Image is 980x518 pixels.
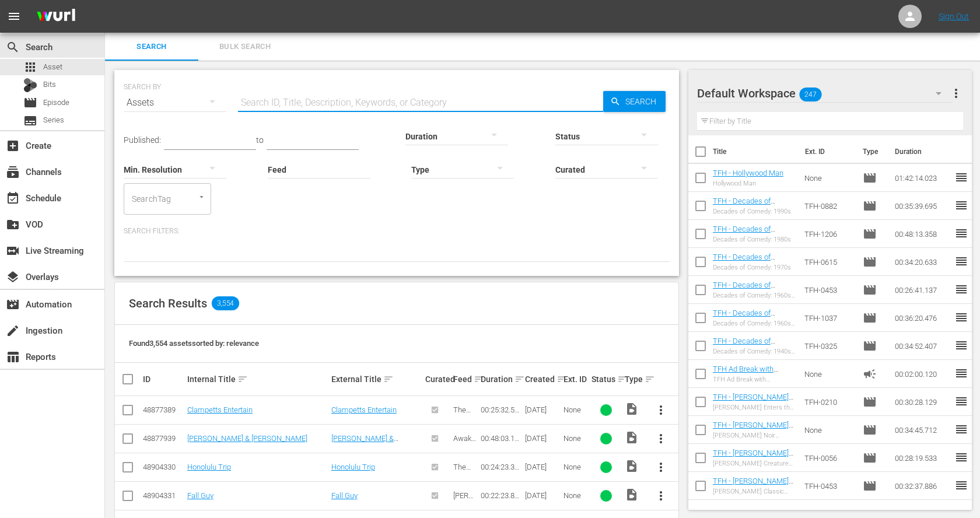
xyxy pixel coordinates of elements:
[890,472,954,500] td: 00:32:37.886
[800,276,858,304] td: TFH-0453
[890,304,954,332] td: 00:36:20.476
[556,374,567,384] span: sort
[625,430,639,444] span: Video
[525,491,560,500] div: [DATE]
[23,114,37,128] span: Series
[863,199,877,213] span: Episode
[647,453,675,481] button: more_vert
[525,405,560,414] div: [DATE]
[23,60,37,74] span: Asset
[525,463,560,471] div: [DATE]
[603,91,666,112] button: Search
[954,254,968,268] span: reorder
[625,402,639,416] span: Video
[954,366,968,380] span: reorder
[453,405,477,458] span: The [PERSON_NAME] Hillbillies
[713,264,796,271] div: Decades of Comedy: 1970s
[863,227,877,241] span: Episode
[591,372,621,386] div: Status
[890,192,954,220] td: 00:35:39.695
[129,339,259,348] span: Found 3,554 assets sorted by: relevance
[713,180,783,187] div: Hollywood Man
[713,404,796,411] div: [PERSON_NAME] Enters the Atomic Age
[713,208,796,215] div: Decades of Comedy: 1990s
[890,444,954,472] td: 00:28:19.533
[6,350,20,364] span: Reports
[713,432,796,439] div: [PERSON_NAME] Noir Nightmares
[124,226,670,236] p: Search Filters:
[954,198,968,212] span: reorder
[954,282,968,296] span: reorder
[143,434,184,443] div: 48877939
[187,491,213,500] a: Fall Guy
[713,197,775,214] a: TFH - Decades of Comedy: 1990s
[713,253,775,270] a: TFH - Decades of Comedy: 1970s
[187,372,328,386] div: Internal Title
[949,79,963,107] button: more_vert
[28,3,84,30] img: ans4CAIJ8jUAAAAAAAAAAAAAAAAAAAAAAAAgQb4GAAAAAAAAAAAAAAAAAAAAAAAAJMjXAAAAAAAAAAAAAAAAAAAAAAAAgAT5G...
[890,276,954,304] td: 00:26:41.137
[481,434,521,443] div: 00:48:03.172
[800,388,858,416] td: TFH-0210
[654,403,668,417] span: more_vert
[713,320,796,327] div: Decades of Comedy: 1960s Vol. 1
[863,311,877,325] span: Episode
[863,339,877,353] span: Episode
[713,225,775,242] a: TFH - Decades of Comedy: 1980s
[331,405,397,414] a: Clampetts Entertain
[647,482,675,510] button: more_vert
[625,372,643,386] div: Type
[143,405,184,414] div: 48877389
[713,477,793,494] a: TFH - [PERSON_NAME] Classic Comedy
[7,9,21,23] span: menu
[800,472,858,500] td: TFH-0453
[625,488,639,502] span: Video
[187,405,253,414] a: Clampetts Entertain
[713,365,778,382] a: TFH Ad Break with Countdown Timer
[713,292,796,299] div: Decades of Comedy: 1960s Vol. 2
[331,463,375,471] a: Honolulu Trip
[212,296,239,310] span: 3,554
[525,434,560,443] div: [DATE]
[481,463,521,471] div: 00:24:23.352
[43,114,64,126] span: Series
[890,164,954,192] td: 01:42:14.023
[713,376,796,383] div: TFH Ad Break with Countdown Timer
[800,192,858,220] td: TFH-0882
[713,488,796,495] div: [PERSON_NAME] Classic Comedy
[187,463,231,471] a: Honolulu Trip
[331,372,422,386] div: External Title
[6,40,20,54] span: Search
[453,372,477,386] div: Feed
[890,332,954,360] td: 00:34:52.407
[800,444,858,472] td: TFH-0056
[798,135,856,168] th: Ext. ID
[129,296,207,310] span: Search Results
[237,374,248,384] span: sort
[481,372,521,386] div: Duration
[514,374,525,384] span: sort
[425,374,449,384] div: Curated
[863,395,877,409] span: Episode
[6,324,20,338] span: Ingestion
[331,491,358,500] a: Fall Guy
[625,459,639,473] span: Video
[196,191,207,202] button: Open
[863,283,877,297] span: Episode
[654,460,668,474] span: more_vert
[800,220,858,248] td: TFH-1206
[481,491,521,500] div: 00:22:23.876
[563,491,587,500] div: None
[890,248,954,276] td: 00:34:20.633
[563,374,587,384] div: Ext. ID
[888,135,958,168] th: Duration
[713,169,783,177] a: TFH - Hollywood Man
[6,270,20,284] span: Overlays
[890,360,954,388] td: 00:02:00.120
[617,374,628,384] span: sort
[939,12,969,21] a: Sign Out
[474,374,484,384] span: sort
[954,394,968,408] span: reorder
[43,79,56,90] span: Bits
[713,348,796,355] div: Decades of Comedy: 1940s to 1950s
